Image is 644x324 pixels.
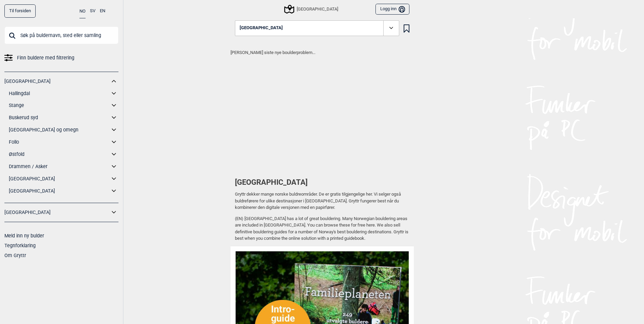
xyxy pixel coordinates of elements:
a: [GEOGRAPHIC_DATA] og omegn [9,125,110,135]
button: NO [79,4,86,18]
a: Finn buldere med filtrering [4,53,118,63]
a: Drammen / Asker [9,162,110,172]
a: Østfold [9,149,110,159]
button: EN [100,4,105,18]
span: Finn buldere med filtrering [17,53,74,63]
a: Tegnforklaring [4,243,36,248]
a: [GEOGRAPHIC_DATA] [4,76,110,86]
a: [GEOGRAPHIC_DATA] [4,208,110,217]
a: Buskerud syd [9,113,110,123]
button: SV [90,4,95,18]
input: Søk på buldernavn, sted eller samling [4,26,118,44]
a: Stange [9,101,110,110]
a: Om Gryttr [4,253,26,258]
a: [GEOGRAPHIC_DATA] [9,174,110,184]
h1: [GEOGRAPHIC_DATA] [235,177,409,188]
div: [GEOGRAPHIC_DATA] [285,5,338,13]
button: Logg inn [375,4,409,15]
a: Til forsiden [4,4,36,18]
a: Follo [9,137,110,147]
span: [GEOGRAPHIC_DATA] [240,25,283,31]
a: Hallingdal [9,89,110,98]
a: Meld inn ny bulder [4,233,44,238]
p: [PERSON_NAME] siste nye boulderproblem... [231,49,414,56]
button: [GEOGRAPHIC_DATA] [235,20,399,36]
a: [GEOGRAPHIC_DATA] [9,186,110,196]
p: (EN) [GEOGRAPHIC_DATA] has a lot of great bouldering. Many Norwegian bouldering areas are include... [235,215,409,242]
p: Gryttr dekker mange norske buldreområder. De er gratis tilgjengelige her. Vi selger også buldrefø... [235,191,409,211]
